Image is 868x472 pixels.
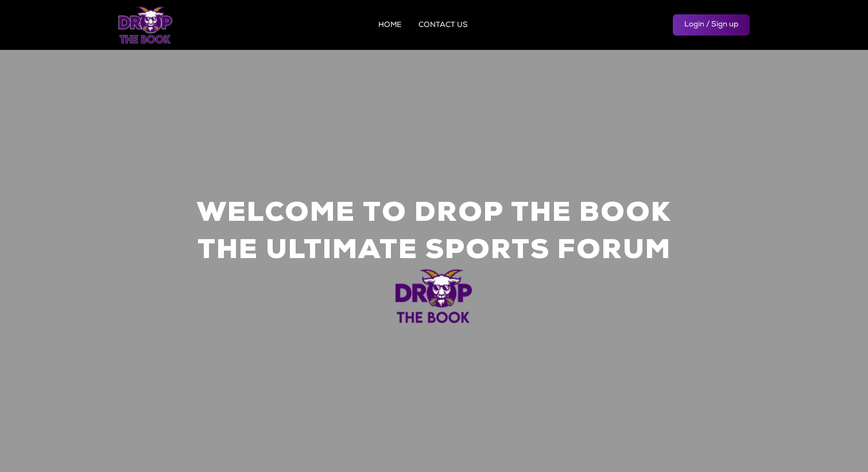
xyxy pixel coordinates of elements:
img: logo.png [118,6,173,44]
h1: Welcome to Drop the Book [197,198,672,231]
a: CONTACT US [418,22,468,29]
img: logo.png [394,268,474,325]
a: Login / Sign up [673,14,750,36]
h1: The Ultimate Sports Forum [197,235,671,268]
a: HOME [378,22,401,29]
